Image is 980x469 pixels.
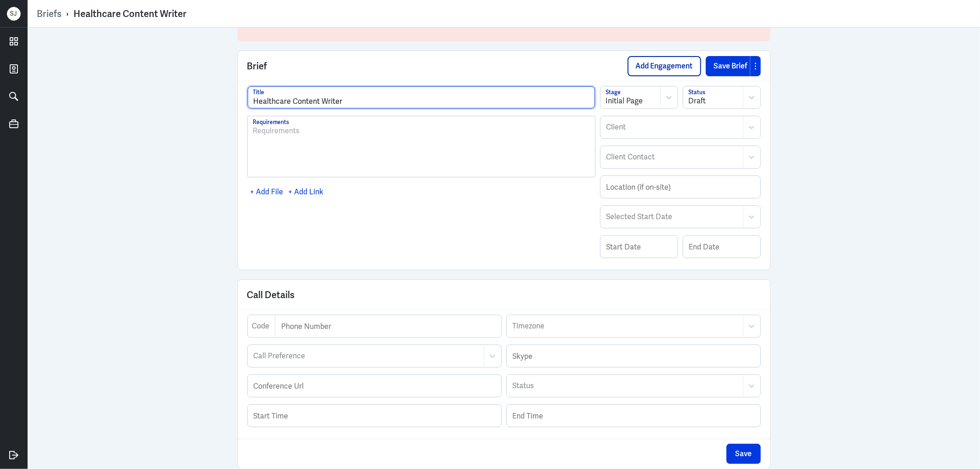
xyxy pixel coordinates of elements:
a: Briefs [37,8,62,20]
input: Title [248,86,595,108]
input: Location (if on-site) [600,176,760,198]
div: + Add File [247,184,286,200]
p: › [62,8,74,20]
div: S J [7,7,21,21]
input: End Date [683,236,760,258]
input: End Time [507,405,760,427]
div: + Add Link [286,184,326,200]
button: Add Engagement [628,56,701,76]
input: Phone Number [275,315,501,337]
input: Start Date [600,236,678,258]
div: Call Details [238,280,770,310]
div: Brief [238,51,770,81]
input: Skype [507,345,760,367]
input: Conference Url [248,375,501,397]
div: Healthcare Content Writer [74,8,187,20]
button: Save Brief [706,56,750,76]
button: Save [726,444,761,464]
input: Start Time [248,405,501,427]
